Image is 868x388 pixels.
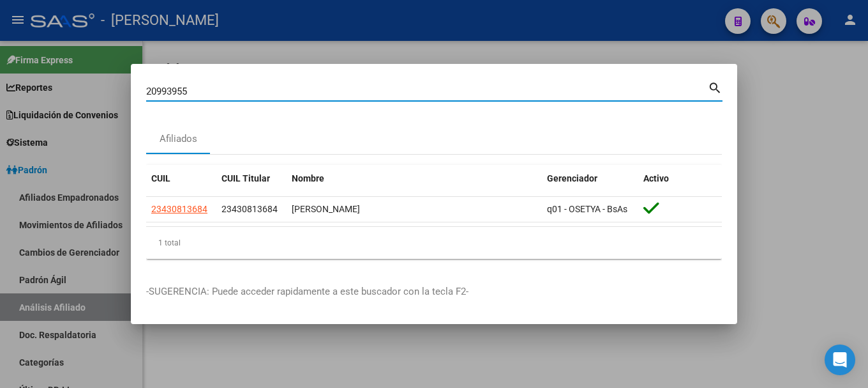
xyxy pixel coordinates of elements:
span: CUIL [151,173,170,183]
mat-icon: search [708,79,722,95]
span: q01 - OSETYA - BsAs [547,204,627,214]
div: Afiliados [160,132,197,146]
datatable-header-cell: CUIL Titular [216,165,287,192]
span: 23430813684 [221,204,278,214]
span: Gerenciador [547,173,597,183]
div: [PERSON_NAME] [292,202,537,217]
div: Open Intercom Messenger [825,345,855,375]
datatable-header-cell: CUIL [146,165,216,192]
datatable-header-cell: Activo [638,165,722,192]
datatable-header-cell: Nombre [287,165,542,192]
span: 23430813684 [151,204,207,214]
span: CUIL Titular [221,173,270,183]
p: -SUGERENCIA: Puede acceder rapidamente a este buscador con la tecla F2- [146,284,722,299]
datatable-header-cell: Gerenciador [542,165,638,192]
div: 1 total [146,227,722,259]
span: Activo [643,173,669,183]
span: Nombre [292,173,324,183]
